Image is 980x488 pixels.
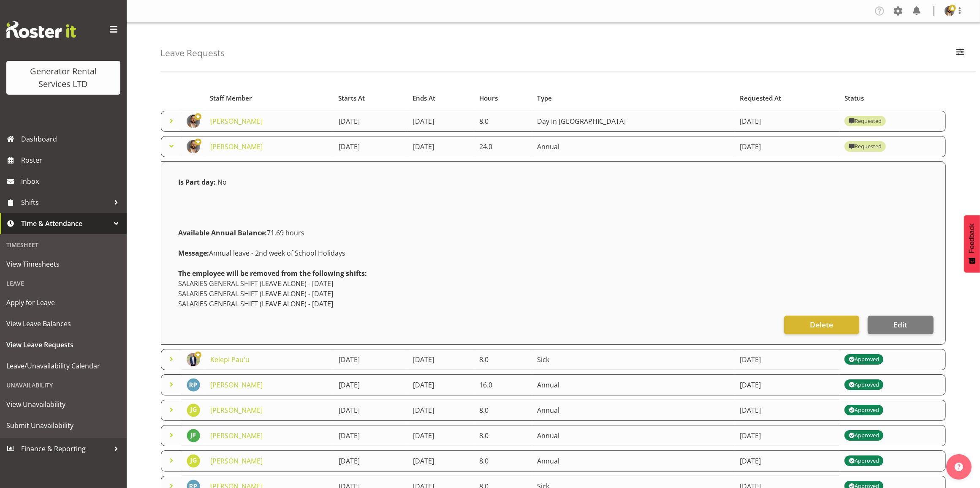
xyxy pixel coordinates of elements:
td: Day In [GEOGRAPHIC_DATA] [532,111,735,132]
td: [DATE] [735,425,840,446]
span: Ends At [413,93,435,103]
div: Approved [849,405,879,415]
td: [DATE] [408,400,475,421]
a: [PERSON_NAME] [210,406,263,415]
div: Requested [849,142,882,152]
td: Annual [532,374,735,395]
td: 16.0 [474,374,532,395]
td: 24.0 [474,136,532,157]
div: Timesheet [2,236,125,254]
a: View Timesheets [2,254,125,275]
strong: The employee will be removed from the following shifts: [178,269,367,278]
td: [DATE] [408,374,475,395]
td: Annual [532,425,735,446]
td: 8.0 [474,349,532,370]
td: [DATE] [735,136,840,157]
span: Finance & Reporting [21,442,110,455]
a: [PERSON_NAME] [210,456,263,466]
a: [PERSON_NAME] [210,117,263,126]
td: [DATE] [334,425,408,446]
img: ryan-paulsen3623.jpg [187,378,200,392]
div: Approved [849,354,879,365]
h4: Leave Requests [160,48,225,58]
td: [DATE] [408,425,475,446]
span: SALARIES GENERAL SHIFT (LEAVE ALONE) - [DATE] [178,289,333,298]
span: Starts At [338,93,365,103]
a: Kelepi Pau'u [210,355,250,364]
div: 71.69 hours [173,223,934,243]
span: Time & Attendance [21,217,110,230]
span: No [217,177,227,187]
div: Unavailability [2,376,125,394]
td: 8.0 [474,400,532,421]
a: [PERSON_NAME] [210,380,263,390]
td: [DATE] [408,349,475,370]
span: Edit [893,319,907,330]
span: Delete [810,319,833,330]
td: [DATE] [334,400,408,421]
span: Requested At [740,93,781,103]
span: Leave/Unavailability Calendar [6,360,120,372]
div: Approved [849,431,879,441]
a: Leave/Unavailability Calendar [2,355,125,376]
a: [PERSON_NAME] [210,142,263,151]
div: Approved [849,380,879,390]
td: 8.0 [474,111,532,132]
strong: Message: [178,248,209,258]
td: [DATE] [334,136,408,157]
div: Requested [849,116,882,126]
div: Generator Rental Services LTD [15,65,112,90]
strong: Is Part day: [178,177,216,187]
span: Shifts [21,196,110,209]
a: Apply for Leave [2,292,125,313]
td: [DATE] [735,349,840,370]
img: sean-johnstone4fef95288b34d066b2c6be044394188f.png [187,140,200,153]
img: sean-johnstone4fef95288b34d066b2c6be044394188f.png [187,115,200,128]
a: [PERSON_NAME] [210,431,263,440]
img: jack-ford10538.jpg [187,429,200,442]
td: [DATE] [735,374,840,395]
td: [DATE] [334,111,408,132]
span: SALARIES GENERAL SHIFT (LEAVE ALONE) - [DATE] [178,279,333,288]
td: [DATE] [334,374,408,395]
span: Roster [21,154,122,166]
span: SALARIES GENERAL SHIFT (LEAVE ALONE) - [DATE] [178,299,333,308]
img: james-goodin10393.jpg [187,403,200,417]
td: [DATE] [735,450,840,472]
td: Sick [532,349,735,370]
strong: Available Annual Balance: [178,228,267,237]
span: Dashboard [21,133,122,145]
span: Type [537,93,552,103]
button: Feedback - Show survey [964,215,980,273]
button: Filter Employees [951,44,969,63]
td: [DATE] [408,111,475,132]
span: View Leave Requests [6,338,120,351]
span: View Unavailability [6,398,120,411]
td: [DATE] [735,111,840,132]
div: Approved [849,456,879,466]
td: [DATE] [735,400,840,421]
span: View Leave Balances [6,317,120,330]
td: 8.0 [474,450,532,472]
span: Staff Member [210,93,252,103]
td: [DATE] [408,136,475,157]
td: [DATE] [334,349,408,370]
div: Leave [2,275,125,292]
div: Annual leave - 2nd week of School Holidays [173,243,934,263]
td: 8.0 [474,425,532,446]
td: Annual [532,400,735,421]
td: [DATE] [334,450,408,472]
a: View Leave Requests [2,334,125,355]
button: Delete [784,316,859,334]
a: View Unavailability [2,394,125,415]
button: Edit [868,316,934,334]
img: james-goodin10393.jpg [187,454,200,468]
img: help-xxl-2.png [955,463,963,471]
td: [DATE] [408,450,475,472]
span: Inbox [21,175,122,188]
td: Annual [532,136,735,157]
span: Submit Unavailability [6,419,120,432]
span: Apply for Leave [6,296,120,309]
span: Feedback [968,224,976,253]
img: kelepi-pauuadf51ac2b38380d4c50de8760bb396c3.png [187,353,200,366]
